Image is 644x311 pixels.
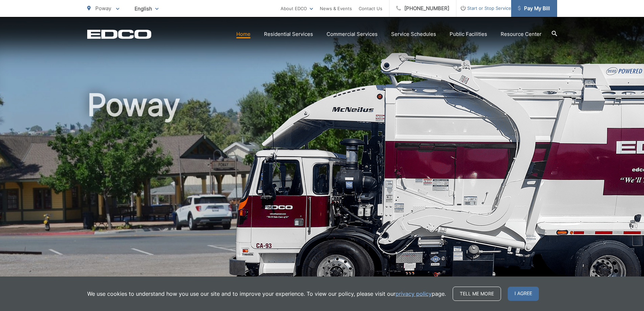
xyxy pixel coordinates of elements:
a: Residential Services [264,30,313,38]
a: EDCD logo. Return to the homepage. [87,29,151,39]
a: Service Schedules [391,30,436,38]
a: Home [236,30,251,38]
a: Public Facilities [450,30,487,38]
span: Pay My Bill [518,4,550,13]
p: We use cookies to understand how you use our site and to improve your experience. To view our pol... [87,290,446,298]
a: privacy policy [396,290,432,298]
a: News & Events [320,4,352,13]
a: Contact Us [359,4,382,13]
a: About EDCO [281,4,313,13]
span: I agree [508,287,539,301]
a: Tell me more [453,287,501,301]
a: Commercial Services [327,30,378,38]
h1: Poway [87,88,557,302]
a: Resource Center [501,30,542,38]
span: Poway [95,5,111,12]
span: English [129,3,164,15]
